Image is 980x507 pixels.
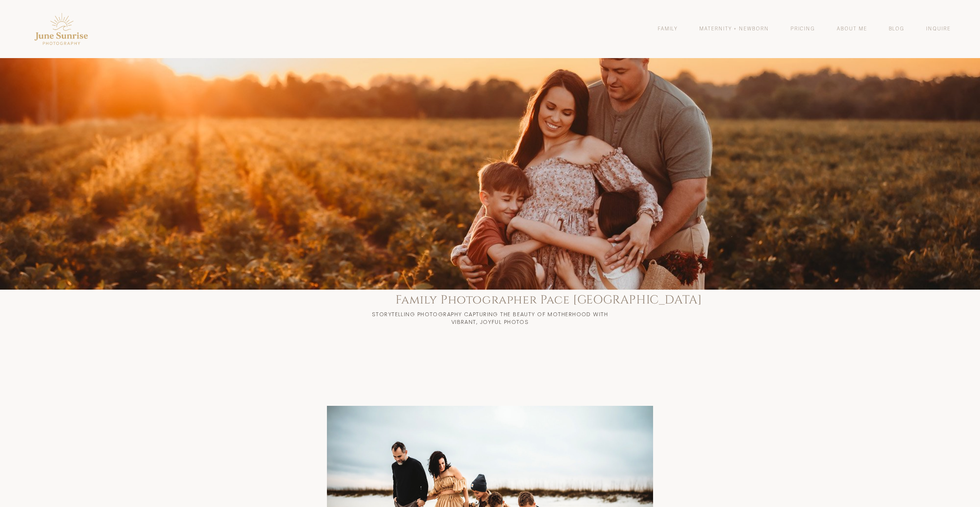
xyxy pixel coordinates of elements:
span: STORYTELLING PHOTOGRAPHY CAPTURING THE BEAUTY OF MOTHERHOOD WITH VIBRANT, JOYFUL PHOTOS [372,310,610,326]
a: About Me [837,25,867,33]
a: Pricing [791,25,815,33]
a: Inquire [926,25,950,33]
img: Pensacola Photographer - June Sunrise Photography [29,10,94,48]
a: Maternity + Newborn [699,25,769,33]
span: Family Photographer Pace [GEOGRAPHIC_DATA] [395,292,702,308]
a: Family [658,25,678,33]
a: Blog [889,25,905,33]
